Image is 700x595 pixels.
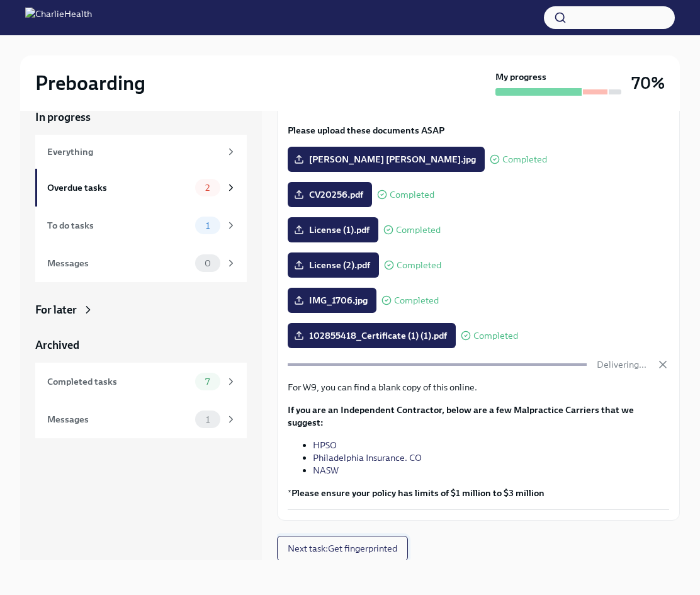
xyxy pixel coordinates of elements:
span: [PERSON_NAME] [PERSON_NAME].jpg [296,153,476,166]
span: License (2).pdf [296,259,370,271]
span: Next task : Get fingerprinted [288,542,397,555]
span: Completed [394,296,439,305]
label: 102855418_Certificate (1) (1).pdf [288,323,456,348]
span: Completed [390,190,434,200]
div: For later [35,302,77,317]
div: Messages [47,412,190,426]
a: To do tasks1 [35,207,247,244]
span: License (1).pdf [296,224,370,236]
label: License (2).pdf [288,252,379,278]
div: To do tasks [47,218,190,232]
button: Next task:Get fingerprinted [277,536,408,561]
a: Completed tasks7 [35,363,247,400]
span: Completed [396,225,441,235]
a: For later [35,302,247,317]
p: Delivering... [597,358,646,371]
strong: Please ensure your policy has limits of $1 million to $3 million [291,487,545,499]
button: Cancel [657,358,669,371]
a: Messages1 [35,400,247,438]
p: For W9, you can find a blank copy of this online. [288,381,669,394]
div: Completed tasks [47,375,190,388]
span: Completed [473,331,518,341]
span: IMG_1706.jpg [296,294,368,307]
span: 0 [197,259,218,268]
span: Completed [502,155,547,164]
div: Everything [47,145,220,159]
div: Overdue tasks [47,181,190,195]
strong: My progress [495,71,546,83]
strong: If you are an Independent Contractor, below are a few Malpractice Carriers that we suggest: [288,404,634,428]
span: Completed [397,261,441,270]
a: Everything [35,135,247,169]
a: In progress [35,110,247,125]
h3: 70% [631,72,665,94]
label: License (1).pdf [288,217,378,242]
span: 2 [198,183,217,193]
a: Archived [35,337,247,353]
span: 1 [198,221,217,230]
label: CV20256.pdf [288,182,372,207]
span: CV20256.pdf [296,188,363,201]
a: Messages0 [35,244,247,282]
a: Philadelphia Insurance. CO [313,452,422,463]
div: Messages [47,256,190,270]
a: Overdue tasks2 [35,169,247,207]
span: 102855418_Certificate (1) (1).pdf [296,329,447,342]
img: CharlieHealth [25,8,92,28]
label: IMG_1706.jpg [288,288,376,313]
a: HPSO [313,439,337,451]
label: [PERSON_NAME] [PERSON_NAME].jpg [288,147,485,172]
h2: Preboarding [35,71,145,96]
span: 1 [198,415,217,424]
a: NASW [313,465,339,476]
span: 7 [198,377,217,387]
strong: Please upload these documents ASAP [288,125,444,136]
